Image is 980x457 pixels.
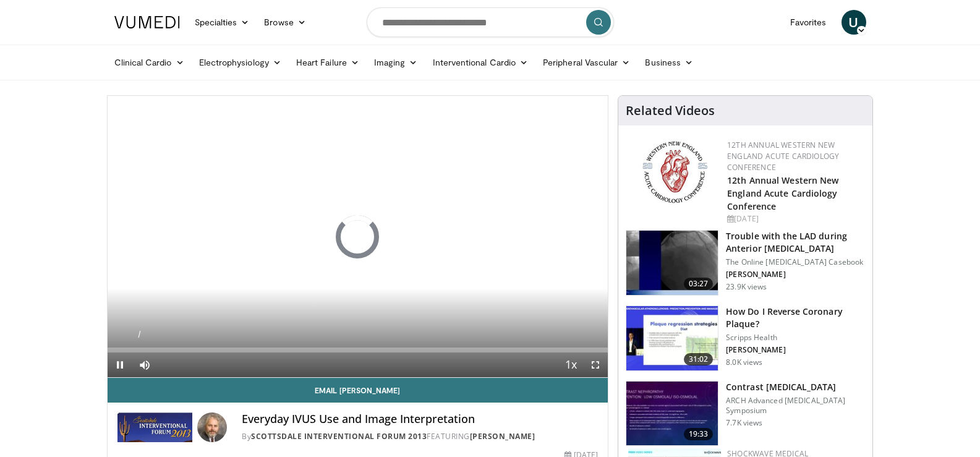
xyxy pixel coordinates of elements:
a: 12th Annual Western New England Acute Cardiology Conference [727,140,839,173]
span: / [138,330,141,340]
img: ABqa63mjaT9QMpl35hMDoxOmtxO3TYNt_2.150x105_q85_crop-smart_upscale.jpg [626,231,718,295]
video-js: Video Player [108,96,608,378]
h4: Everyday IVUS Use and Image Interpretation [242,412,598,426]
a: Scottsdale Interventional Forum 2013 [251,431,427,442]
a: Imaging [367,50,425,75]
a: Specialties [187,10,257,35]
a: Electrophysiology [192,50,289,75]
p: 7.7K views [726,418,762,428]
p: 8.0K views [726,357,762,367]
p: [PERSON_NAME] [726,270,865,280]
p: ARCH Advanced [MEDICAL_DATA] Symposium [726,396,865,416]
img: VuMedi Logo [114,16,180,28]
img: 0954f259-7907-4053-a817-32a96463ecc8.png.150x105_q85_autocrop_double_scale_upscale_version-0.2.png [641,140,709,205]
p: [PERSON_NAME] [726,345,865,355]
p: The Online [MEDICAL_DATA] Casebook [726,257,865,267]
a: Email [PERSON_NAME] [108,378,608,403]
a: Browse [257,10,313,35]
button: Mute [132,352,157,377]
p: 23.9K views [726,282,767,292]
h3: How Do I Reverse Coronary Plaque? [726,305,865,330]
a: [PERSON_NAME] [470,431,535,442]
button: Pause [108,352,132,377]
a: Peripheral Vascular [535,50,637,75]
a: Business [637,50,701,75]
h3: Contrast [MEDICAL_DATA] [726,381,865,393]
a: U [842,10,866,35]
p: Scripps Health [726,333,865,343]
span: 31:02 [684,353,714,365]
img: UFuN5x2kP8YLDu1n4xMDoxOjB1O8AjAz.150x105_q85_crop-smart_upscale.jpg [626,382,718,446]
div: By FEATURING [242,431,598,442]
img: Avatar [197,412,227,442]
img: 31adc9e7-5da4-4a43-a07f-d5170cdb9529.150x105_q85_crop-smart_upscale.jpg [626,306,718,370]
img: Scottsdale Interventional Forum 2013 [117,412,193,442]
a: 03:27 Trouble with the LAD during Anterior [MEDICAL_DATA] The Online [MEDICAL_DATA] Casebook [PER... [626,230,865,296]
a: Heart Failure [289,50,367,75]
span: 19:33 [684,428,714,440]
div: [DATE] [727,213,863,224]
button: Playback Rate [558,352,583,377]
a: Interventional Cardio [425,50,536,75]
h3: Trouble with the LAD during Anterior [MEDICAL_DATA] [726,230,865,255]
div: Progress Bar [108,348,608,352]
input: Search topics, interventions [367,7,614,37]
h4: Related Videos [626,103,715,118]
button: Fullscreen [583,352,608,377]
span: 03:27 [684,278,714,290]
a: Favorites [783,10,834,35]
a: 19:33 Contrast [MEDICAL_DATA] ARCH Advanced [MEDICAL_DATA] Symposium 7.7K views [626,381,865,446]
a: 31:02 How Do I Reverse Coronary Plaque? Scripps Health [PERSON_NAME] 8.0K views [626,305,865,371]
a: Clinical Cardio [107,50,192,75]
a: 12th Annual Western New England Acute Cardiology Conference [727,174,838,212]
